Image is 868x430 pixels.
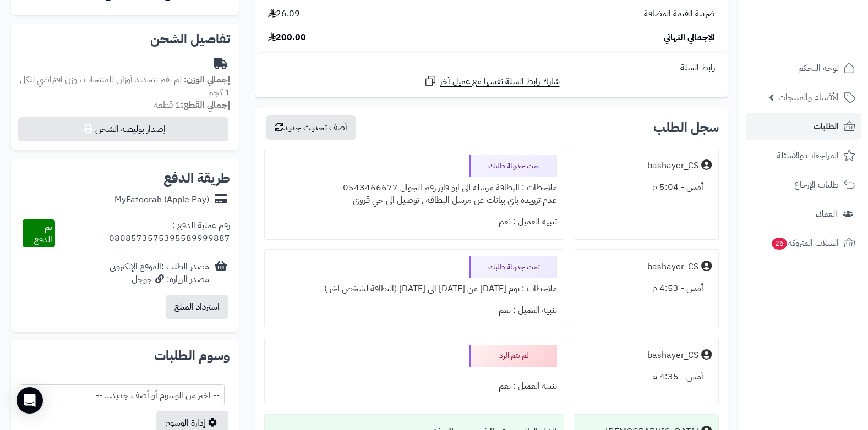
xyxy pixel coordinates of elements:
[20,384,225,405] span: -- اختر من الوسوم أو أضف جديد... --
[271,300,557,321] div: تنبيه العميل : نعم
[771,235,839,251] span: السلات المتروكة
[644,8,715,20] span: ضريبة القيمة المضافة
[271,278,557,300] div: ملاحظات : يوم [DATE] من [DATE] الى [DATE] (البطاقة لشخص اخر )
[581,366,712,388] div: أمس - 4:35 م
[794,177,839,192] span: طلبات الإرجاع
[181,98,230,112] strong: إجمالي القطع:
[440,75,560,88] span: شارك رابط السلة نفسها مع عميل آخر
[20,32,230,46] h2: تفاصيل الشحن
[647,159,698,172] div: bashayer_CS
[469,345,557,367] div: لم يتم الرد
[653,121,719,134] h3: سجل الطلب
[34,220,52,246] span: تم الدفع
[814,119,839,134] span: الطلبات
[17,387,43,414] div: Open Intercom Messenger
[110,273,209,286] div: مصدر الزيارة: جوجل
[581,278,712,299] div: أمس - 4:53 م
[647,349,698,362] div: bashayer_CS
[184,73,230,86] strong: إجمالي الوزن:
[271,177,557,211] div: ملاحظات : البطاقة مرسله الى ابو فايز رقم الجوال 0543466677 عدم تزويده باي بيانات عن مرسل البطاقة ...
[20,385,224,406] span: -- اختر من الوسوم أو أضف جديد... --
[746,55,861,81] a: لوحة التحكم
[793,11,858,34] img: logo-2.png
[268,31,306,44] span: 200.00
[664,31,715,44] span: الإجمالي النهائي
[20,73,230,99] span: لم تقم بتحديد أوزان للمنتجات ، وزن افتراضي للكل 1 كجم
[163,172,230,185] h2: طريقة الدفع
[166,295,228,319] button: استرداد المبلغ
[271,211,557,233] div: تنبيه العميل : نعم
[18,117,228,141] button: إصدار بوليصة الشحن
[816,206,837,222] span: العملاء
[746,172,861,198] a: طلبات الإرجاع
[424,74,560,88] a: شارك رابط السلة نفسها مع عميل آخر
[746,230,861,256] a: السلات المتروكة26
[778,90,839,105] span: الأقسام والمنتجات
[154,98,230,112] small: 1 قطعة
[20,349,230,362] h2: وسوم الطلبات
[771,237,788,250] span: 26
[798,60,839,76] span: لوحة التحكم
[746,113,861,140] a: الطلبات
[110,261,209,286] div: مصدر الطلب :الموقع الإلكتروني
[268,8,300,20] span: 26.09
[271,376,557,397] div: تنبيه العميل : نعم
[469,155,557,177] div: تمت جدولة طلبك
[581,177,712,198] div: أمس - 5:04 م
[55,219,230,248] div: رقم عملية الدفع : 0808573575395589999887
[746,201,861,227] a: العملاء
[647,261,698,273] div: bashayer_CS
[114,194,209,206] div: MyFatoorah (Apple Pay)
[469,256,557,278] div: تمت جدولة طلبك
[266,115,356,140] button: أضف تحديث جديد
[260,62,723,74] div: رابط السلة
[777,148,839,163] span: المراجعات والأسئلة
[746,142,861,169] a: المراجعات والأسئلة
